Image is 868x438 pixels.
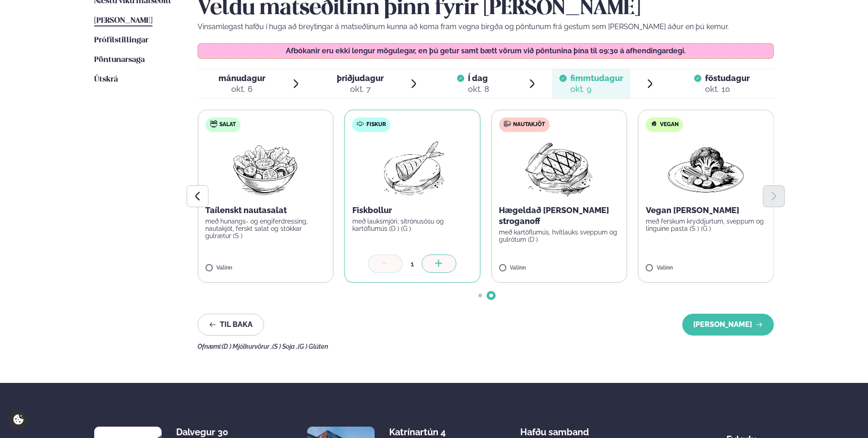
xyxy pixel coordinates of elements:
img: salad.svg [210,120,217,127]
a: Pöntunarsaga [94,55,145,66]
p: með hunangs- og engiferdressing, nautakjöt, ferskt salat og stökkar gulrætur (S ) [205,218,326,239]
div: Dalvegur 30 [176,427,249,438]
span: (G ) Glúten [298,343,328,350]
img: Fish.png [372,139,452,198]
img: fish.svg [357,120,364,127]
p: með kartöflumús, hvítlauks sveppum og gulrótum (D ) [499,229,619,243]
img: Vegan.svg [650,120,658,127]
p: Vegan [PERSON_NAME] [646,205,766,216]
a: Prófílstillingar [94,35,148,46]
span: Fiskur [366,121,386,128]
button: [PERSON_NAME] [682,314,774,336]
span: (D ) Mjólkurvörur , [222,343,272,350]
div: Katrínartún 4 [389,427,462,438]
a: Cookie settings [9,410,28,429]
div: Ofnæmi: [198,343,774,350]
span: Salat [219,121,236,128]
span: Pöntunarsaga [94,56,145,64]
span: Nautakjöt [513,121,545,128]
span: Go to slide 2 [489,294,493,297]
p: Vinsamlegast hafðu í huga að breytingar á matseðlinum kunna að koma fram vegna birgða og pöntunum... [198,21,774,32]
span: Hafðu samband [520,419,589,438]
span: Go to slide 1 [478,294,482,297]
div: okt. 10 [705,84,750,95]
span: [PERSON_NAME] [94,17,152,25]
div: okt. 8 [468,84,489,95]
p: Hægeldað [PERSON_NAME] stroganoff [499,205,619,227]
span: Prófílstillingar [94,36,148,44]
img: beef.svg [503,120,511,127]
button: Til baka [198,314,264,336]
span: mánudagur [218,73,265,83]
span: (S ) Soja , [272,343,298,350]
div: okt. 9 [570,84,623,95]
a: [PERSON_NAME] [94,15,152,26]
span: Í dag [468,73,489,84]
span: Vegan [660,121,679,128]
div: okt. 6 [218,84,265,95]
p: Taílenskt nautasalat [205,205,326,216]
div: okt. 7 [337,84,384,95]
p: með ferskum kryddjurtum, sveppum og linguine pasta (S ) (G ) [646,218,766,232]
a: Útskrá [94,74,118,85]
span: fimmtudagur [570,73,623,83]
button: Previous slide [187,185,208,207]
div: 1 [403,259,422,269]
img: Salad.png [225,139,306,198]
span: Útskrá [94,76,118,83]
p: Fiskbollur [352,205,473,216]
button: Next slide [763,185,785,207]
span: föstudagur [705,73,750,83]
img: Beef-Meat.png [519,139,599,198]
span: þriðjudagur [337,73,384,83]
p: með lauksmjöri, sítrónusósu og kartöflumús (D ) (G ) [352,218,473,232]
p: Afbókanir eru ekki lengur mögulegar, en þú getur samt bætt vörum við pöntunina þína til 09:30 á a... [207,47,765,55]
img: Vegan.png [666,139,746,198]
